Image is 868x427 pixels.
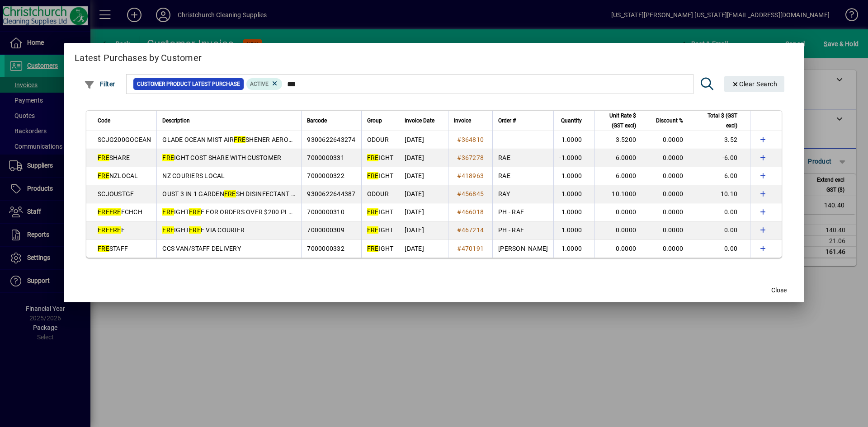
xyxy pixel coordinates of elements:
[492,203,553,221] td: PH - RAE
[454,244,487,253] a: #470191
[649,131,696,149] td: 0.0000
[649,185,696,203] td: 0.0000
[498,116,548,126] div: Order #
[367,245,379,252] em: FRE
[454,135,487,145] a: #364810
[84,80,115,88] span: Filter
[462,245,484,252] span: 470191
[399,221,448,239] td: [DATE]
[702,111,737,131] span: Total $ (GST excl)
[696,149,750,167] td: -6.00
[367,208,394,216] span: IGHT
[405,116,443,126] div: Invoice Date
[399,167,448,185] td: [DATE]
[492,167,553,185] td: RAE
[553,149,594,167] td: -1.0000
[307,190,355,197] span: 9300622644387
[454,225,487,235] a: #467214
[98,154,109,161] em: FRE
[250,81,269,87] span: Active
[457,172,461,179] span: #
[98,208,142,216] span: ECHCH
[649,221,696,239] td: 0.0000
[462,226,484,234] span: 467214
[98,172,138,179] span: NZLOCAL
[492,221,553,239] td: PH - RAE
[162,172,225,179] span: NZ COURIERS LOCAL
[600,111,636,131] span: Unit Rate $ (GST excl)
[454,189,487,199] a: #456845
[649,149,696,167] td: 0.0000
[162,208,414,216] span: IGHT E FOR ORDERS OVER $200 PLUS GST IN THE [GEOGRAPHIC_DATA] AREA
[457,136,461,143] span: #
[98,116,110,126] span: Code
[559,116,590,126] div: Quantity
[307,208,344,216] span: 7000000310
[498,116,516,126] span: Order #
[82,76,118,92] button: Filter
[702,111,745,131] div: Total $ (GST excl)
[98,245,109,252] em: FRE
[594,167,649,185] td: 6.0000
[600,111,644,131] div: Unit Rate $ (GST excl)
[98,208,109,216] em: FRE
[454,171,487,181] a: #418963
[189,208,201,216] em: FRE
[367,208,379,216] em: FRE
[594,239,649,258] td: 0.0000
[457,245,461,252] span: #
[399,131,448,149] td: [DATE]
[307,226,344,234] span: 7000000309
[399,185,448,203] td: [DATE]
[696,239,750,258] td: 0.00
[454,116,471,126] span: Invoice
[367,226,394,234] span: IGHT
[462,190,484,197] span: 456845
[462,154,484,161] span: 367278
[307,245,344,252] span: 7000000332
[696,131,750,149] td: 3.52
[367,136,389,143] span: ODOUR
[561,116,582,126] span: Quantity
[367,116,382,126] span: Group
[162,226,245,234] span: IGHT E VIA COURIER
[98,116,151,126] div: Code
[594,185,649,203] td: 10.1000
[696,185,750,203] td: 10.10
[553,167,594,185] td: 1.0000
[367,154,379,161] em: FRE
[234,136,245,143] em: FRE
[307,172,344,179] span: 7000000322
[492,185,553,203] td: RAY
[367,154,394,161] span: IGHT
[457,190,461,197] span: #
[307,116,355,126] div: Barcode
[98,245,128,252] span: STAFF
[162,226,174,234] em: FRE
[462,208,484,216] span: 466018
[492,239,553,258] td: [PERSON_NAME]
[307,116,327,126] span: Barcode
[457,226,461,234] span: #
[367,172,379,179] em: FRE
[137,80,240,89] span: Customer Product Latest Purchase
[696,203,750,221] td: 0.00
[594,131,649,149] td: 3.5200
[553,185,594,203] td: 1.0000
[307,136,355,143] span: 9300622643274
[399,203,448,221] td: [DATE]
[162,154,281,161] span: IGHT COST SHARE WITH CUSTOMER
[109,208,121,216] em: FRE
[764,282,793,299] button: Close
[771,286,787,295] span: Close
[594,149,649,167] td: 6.0000
[64,43,804,69] h2: Latest Purchases by Customer
[98,190,134,197] span: SCJOUSTGF
[162,136,342,143] span: GLADE OCEAN MIST AIR SHENER AEROSOL 200G [DG-C2]
[454,207,487,217] a: #466018
[594,203,649,221] td: 0.0000
[731,80,778,88] span: Clear Search
[98,226,109,234] em: FRE
[656,116,683,126] span: Discount %
[553,239,594,258] td: 1.0000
